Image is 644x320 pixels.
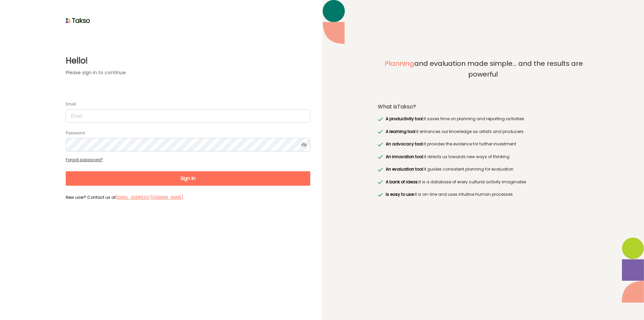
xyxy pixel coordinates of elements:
label: it guides consistent planning for evaluation [384,166,513,173]
span: A productivity tool: [386,116,424,122]
img: greenRight [378,155,383,159]
label: it enhances our knowledge as artists and producers [384,128,523,135]
label: it is a database of every cultural activity imaginable [384,179,526,185]
span: An advocacy tool: [386,141,424,147]
span: A bank of ideas: [386,179,419,185]
button: Sign In [66,171,310,186]
span: An innovation tool: [386,154,424,159]
span: Planning [385,59,414,68]
img: greenRight [378,168,383,172]
img: greenRight [378,117,383,121]
img: greenRight [378,193,383,197]
img: greenRight [378,142,383,146]
input: Email [66,109,310,123]
label: Email [66,101,76,107]
a: Forgot password? [66,157,103,163]
label: and evaluation made simple... and the results are powerful [378,58,588,95]
label: it directs us towards new ways of thinking [384,153,509,160]
label: [EMAIL_ADDRESS][DOMAIN_NAME] [116,194,183,201]
img: greenRight [378,180,383,184]
span: An evaluation tool: [386,166,424,172]
label: it saves time on planning and reporting activities [384,116,524,122]
span: Is easy to use: [386,191,415,197]
img: taksoLoginLogo [66,15,90,26]
span: Takso? [397,103,416,110]
label: it provides the evidence for further investment [384,141,516,147]
label: Hello! [66,55,310,67]
label: Please sign in to continue. [66,69,310,76]
span: A learning tool: [386,129,416,134]
a: [EMAIL_ADDRESS][DOMAIN_NAME] [116,194,183,200]
label: it is on-line and uses intuitive human processes [384,191,513,198]
label: Password [66,130,85,136]
img: greenRight [378,130,383,134]
label: What is [378,103,416,110]
label: New user? Contact us at [66,194,310,200]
